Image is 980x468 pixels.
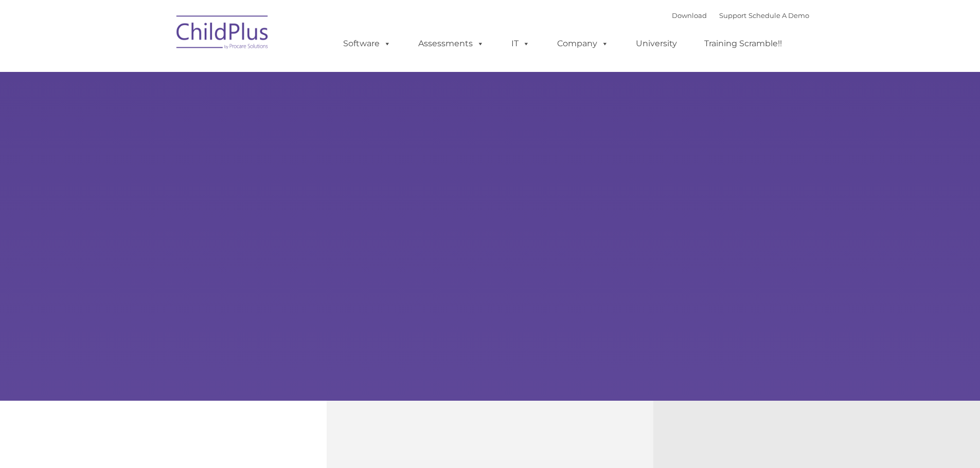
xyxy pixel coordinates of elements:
[171,8,274,60] img: ChildPlus by Procare Solutions
[501,33,540,54] a: IT
[547,33,619,54] a: Company
[749,11,809,20] a: Schedule A Demo
[694,33,792,54] a: Training Scramble!!
[672,11,707,20] a: Download
[719,11,746,20] a: Support
[672,11,809,20] font: |
[626,33,687,54] a: University
[408,33,494,54] a: Assessments
[333,33,401,54] a: Software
